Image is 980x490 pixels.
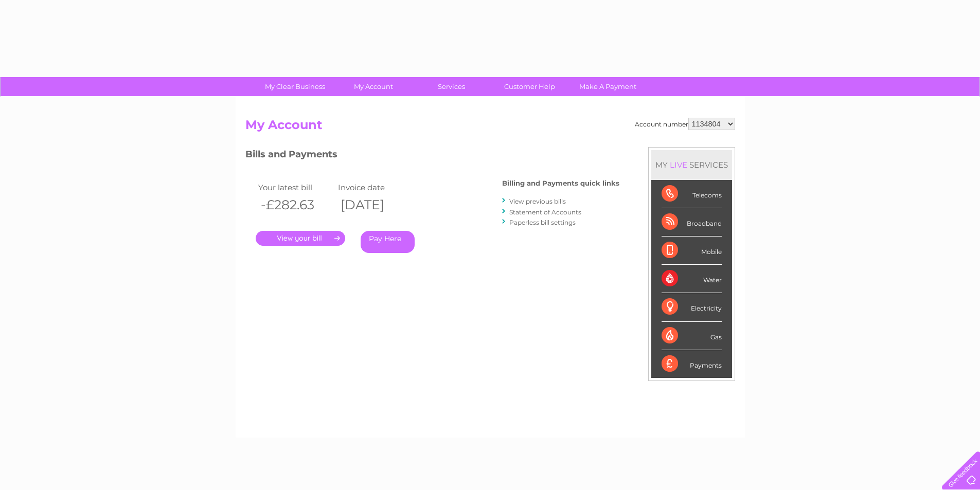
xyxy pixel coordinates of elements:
[256,194,335,215] th: -£282.63
[335,180,415,194] td: Invoice date
[509,219,576,226] a: Paperless bill settings
[662,293,722,321] div: Electricity
[662,208,722,237] div: Broadband
[502,179,619,187] h4: Billing and Payments quick links
[662,180,722,208] div: Telecoms
[331,77,416,96] a: My Account
[335,194,415,215] th: [DATE]
[487,77,572,96] a: Customer Help
[668,160,689,170] div: LIVE
[565,77,650,96] a: Make A Payment
[651,150,732,179] div: MY SERVICES
[256,180,335,194] td: Your latest bill
[361,231,415,253] a: Pay Here
[245,147,619,165] h3: Bills and Payments
[662,237,722,265] div: Mobile
[509,197,566,205] a: View previous bills
[245,118,735,137] h2: My Account
[253,77,337,96] a: My Clear Business
[509,208,581,216] a: Statement of Accounts
[635,118,735,130] div: Account number
[662,265,722,293] div: Water
[409,77,494,96] a: Services
[662,322,722,350] div: Gas
[256,231,345,246] a: .
[662,350,722,378] div: Payments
